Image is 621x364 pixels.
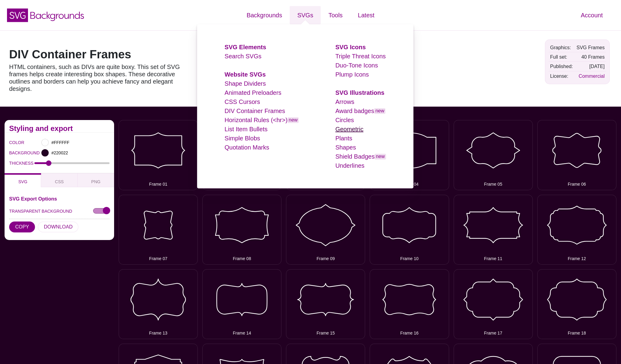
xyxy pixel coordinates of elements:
[454,195,533,265] button: Frame 11
[225,144,269,151] a: Quotation Marks
[537,269,616,339] button: Frame 18
[55,179,64,184] span: CSS
[225,53,261,60] a: Search SVGs
[335,135,352,142] a: Plants
[225,108,285,114] a: DIV Container Frames
[225,98,260,105] a: CSS Cursors
[202,269,281,339] button: Frame 14
[454,269,533,339] button: Frame 17
[9,221,35,232] button: COPY
[9,207,72,215] label: TRANSPARENT BACKGROUND
[335,53,386,60] a: Triple Threat Icons
[9,159,34,167] label: THICKNESS
[335,144,356,151] a: Shapes
[335,71,369,78] a: Plump Icons
[38,221,78,232] button: DOWNLOAD
[375,154,386,160] span: new
[454,120,533,190] button: Frame 05
[225,117,299,123] a: Horizontal Rules (<hr>)new
[286,269,365,339] button: Frame 15
[537,195,616,265] button: Frame 12
[575,43,606,52] td: SVG Frames
[579,74,605,79] a: Commercial
[286,195,365,265] button: Frame 09
[370,195,449,265] button: Frame 10
[549,72,574,81] td: License:
[335,162,365,169] a: Underlines
[9,126,110,131] h2: Styling and export
[225,89,281,96] a: Animated Preloaders
[575,62,606,71] td: [DATE]
[549,53,574,61] td: Full set:
[9,139,17,146] label: COLOR
[335,117,354,123] a: Circles
[549,43,574,52] td: Graphics:
[9,196,110,201] h3: SVG Export Options
[9,63,183,92] p: HTML containers, such as DIVs are quite boxy. This set of SVG frames helps create interesting box...
[225,80,266,87] a: Shape Dividers
[573,6,610,24] a: Account
[335,44,366,50] a: SVG Icons
[335,62,378,69] a: Duo-Tone Icons
[290,6,321,24] a: SVGs
[335,108,386,114] a: Award badgesnew
[335,89,384,96] a: SVG Illustrations
[335,153,386,160] a: Shield Badgesnew
[202,195,281,265] button: Frame 08
[9,149,17,157] label: BACKGROUND
[41,173,78,187] button: CSS
[78,173,114,187] button: PNG
[537,120,616,190] button: Frame 06
[119,195,198,265] button: Frame 07
[9,49,183,60] h1: DIV Container Frames
[225,44,266,50] a: SVG Elements
[119,269,198,339] button: Frame 13
[225,135,260,142] a: Simple Blobs
[374,108,386,114] span: new
[549,62,574,71] td: Published:
[119,120,198,190] button: Frame 01
[575,53,606,61] td: 40 Frames
[335,98,354,105] a: Arrows
[225,126,267,132] a: List Item Bullets
[370,269,449,339] button: Frame 16
[321,6,350,24] a: Tools
[225,71,266,78] a: Website SVGs
[350,6,382,24] a: Latest
[239,6,290,24] a: Backgrounds
[91,179,100,184] span: PNG
[335,126,363,132] a: Geometric
[288,117,299,123] span: new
